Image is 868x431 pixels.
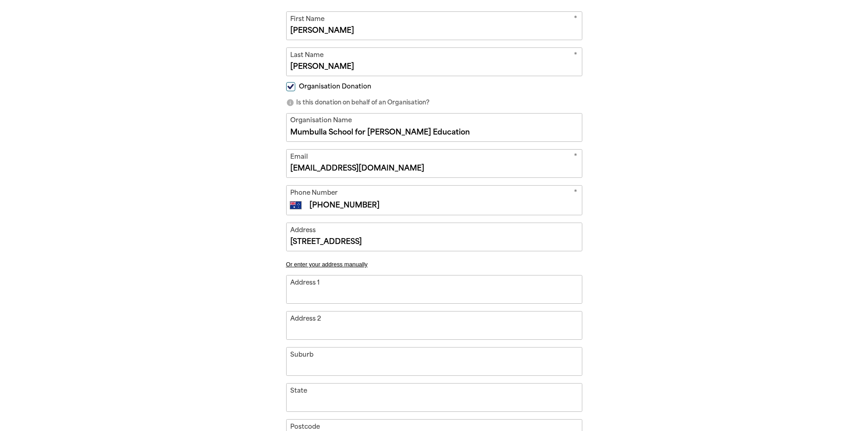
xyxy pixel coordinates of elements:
span: Organisation Donation [299,82,371,91]
p: Is this donation on behalf of an Organisation? [286,98,582,107]
input: Organisation Donation [286,82,295,91]
i: info [286,99,294,107]
button: Or enter your address manually [286,261,582,268]
i: Required [574,188,577,199]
